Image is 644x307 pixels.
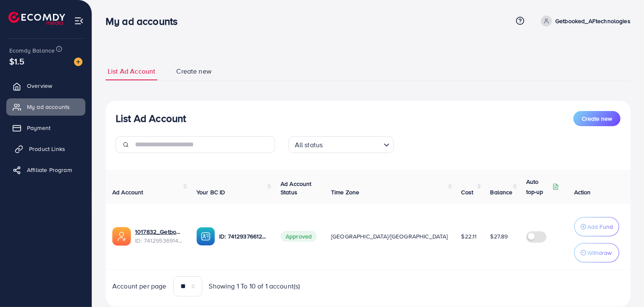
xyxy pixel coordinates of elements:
span: Ecomdy Balance [9,46,55,55]
span: Overview [27,82,52,90]
iframe: Chat [608,269,638,301]
a: Overview [6,77,85,94]
span: Create new [582,114,612,123]
div: Search for option [289,136,394,153]
img: menu [74,16,84,26]
button: Withdraw [574,243,619,262]
span: $22.11 [461,232,477,241]
h3: List Ad Account [116,112,186,124]
button: Create new [573,111,620,126]
span: Ad Account [112,188,143,196]
img: image [74,58,82,66]
img: logo [8,12,65,25]
a: Getbooked_AFtechnologies [538,16,631,26]
span: Affiliate Program [27,166,72,174]
span: List Ad Account [108,66,155,76]
img: ic-ba-acc.ded83a64.svg [196,227,215,246]
a: Product Links [6,140,85,157]
span: $27.89 [490,232,508,241]
span: Action [574,188,591,196]
p: Auto top-up [526,177,551,197]
span: Approved [281,231,317,242]
a: My ad accounts [6,98,85,115]
input: Search for option [325,137,380,151]
a: Payment [6,119,85,136]
span: Showing 1 To 10 of 1 account(s) [209,281,300,291]
a: Affiliate Program [6,161,85,178]
span: Your BC ID [196,188,225,196]
span: Cost [461,188,474,196]
span: All status [293,139,325,151]
span: Create new [176,66,212,76]
img: ic-ads-acc.e4c84228.svg [112,227,131,246]
p: Withdraw [587,248,612,258]
span: [GEOGRAPHIC_DATA]/[GEOGRAPHIC_DATA] [331,232,448,241]
h3: My ad accounts [106,15,184,27]
button: Add Fund [574,217,619,236]
div: <span class='underline'>1017832_Getbooked_AFtechnologies_1725962797080</span></br>741295369143676... [135,228,183,245]
span: ID: 7412953691436761104 [135,236,183,245]
span: Product Links [29,145,65,153]
span: Payment [27,124,50,132]
p: Getbooked_AFtechnologies [555,16,631,26]
p: Add Fund [587,222,613,232]
span: Account per page [112,281,167,291]
a: 1017832_Getbooked_AFtechnologies_1725962797080 [135,228,183,236]
span: $1.5 [9,55,25,67]
span: My ad accounts [27,103,70,111]
span: Balance [490,188,513,196]
span: Time Zone [331,188,359,196]
span: Ad Account Status [281,180,312,196]
p: ID: 7412937661209460752 [219,231,267,241]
